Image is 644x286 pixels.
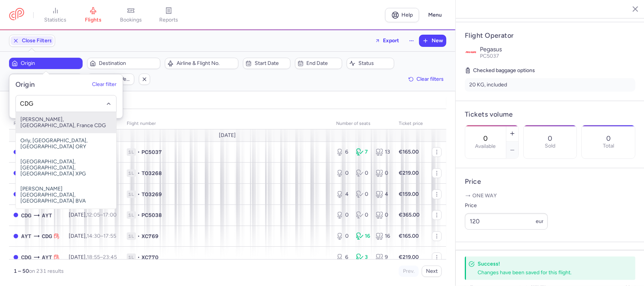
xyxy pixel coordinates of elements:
span: on 231 results [29,268,64,274]
span: AYT [42,253,52,261]
button: Airline & Flight No. [165,58,238,69]
label: Price [465,201,548,210]
div: 0 [356,169,370,177]
a: CitizenPlane red outlined logo [9,8,24,22]
span: 1L [127,232,136,240]
span: bookings [120,17,142,23]
button: Status [347,58,394,69]
a: statistics [37,7,74,23]
span: reports [159,17,178,23]
div: 0 [336,169,350,177]
p: Sold [545,143,555,149]
p: Pegasus [480,46,635,53]
span: TO3268 [141,169,162,177]
strong: €219.00 [399,170,419,176]
div: 0 [336,232,350,240]
strong: €165.00 [399,149,419,155]
h5: Origin [15,80,35,89]
label: Available [475,143,496,149]
button: Clear filter [92,82,117,88]
div: 7 [356,148,370,156]
th: number of seats [332,118,394,129]
span: Clear filters [417,76,444,82]
time: 17:55 [103,233,116,239]
span: AYT [21,232,31,240]
span: • [137,169,140,177]
input: --- [465,213,548,230]
a: reports [150,7,188,23]
h4: Flight Operator [465,31,635,40]
span: – [87,254,117,260]
span: • [137,191,140,198]
button: Start date [243,58,290,69]
strong: €365.00 [399,212,420,218]
div: 6 [336,254,350,261]
h5: Checked baggage options [465,66,635,75]
span: [DATE] [219,132,236,138]
time: 12:05 [87,212,100,218]
span: 1L [127,148,136,156]
button: Export [370,35,404,47]
span: XC769 [141,232,158,240]
span: 1L [127,254,136,261]
p: 0 [606,135,611,142]
span: flights [85,17,101,23]
div: 4 [336,191,350,198]
div: 13 [376,148,390,156]
span: Start date [255,60,288,66]
div: Changes have been saved for this flight. [478,269,619,276]
h4: Tickets volume [465,110,635,119]
span: PC5037 [480,53,499,59]
div: 6 [336,148,350,156]
span: End date [307,60,340,66]
span: statistics [45,17,67,23]
span: CDG [21,253,31,261]
div: 0 [336,211,350,219]
button: Prev. [399,266,419,277]
span: • [137,148,140,156]
span: Help [402,12,413,18]
th: route [9,118,64,129]
span: Close Filters [22,38,52,44]
time: 23:45 [103,254,117,260]
span: Origin [21,60,80,66]
span: [GEOGRAPHIC_DATA], [GEOGRAPHIC_DATA], [GEOGRAPHIC_DATA] XPG [16,154,116,181]
span: [DATE], [69,233,116,239]
button: Next [422,266,442,277]
span: [DATE], [69,212,117,218]
time: 17:00 [103,212,117,218]
span: AYT [42,211,52,220]
span: PC5037 [141,148,162,156]
a: bookings [112,7,150,23]
span: • [137,211,140,219]
time: 18:55 [87,254,100,260]
span: [PERSON_NAME], [GEOGRAPHIC_DATA], France CDG [16,112,116,133]
button: End date [295,58,343,69]
div: 0 [376,169,390,177]
a: flights [74,7,112,23]
span: Orly, [GEOGRAPHIC_DATA], [GEOGRAPHIC_DATA] ORY [16,133,116,154]
span: TO3269 [141,191,162,198]
time: 14:30 [87,233,100,239]
div: 3 [356,254,370,261]
span: – [87,233,116,239]
span: Airline & Flight No. [177,60,236,66]
span: • [137,232,140,240]
span: eur [536,218,544,224]
span: Export [383,38,399,43]
strong: 1 – 50 [14,268,29,274]
span: – [87,212,117,218]
div: 0 [356,191,370,198]
span: Status [358,60,392,66]
th: Ticket price [394,118,427,129]
span: [DATE], [69,254,117,260]
div: 4 [376,191,390,198]
p: 0 [548,135,552,142]
span: New [432,38,443,44]
span: PC5038 [141,211,162,219]
span: [PERSON_NAME][GEOGRAPHIC_DATA], [GEOGRAPHIC_DATA] BVA [16,181,116,209]
strong: €165.00 [399,233,419,239]
button: New [420,35,446,46]
p: Total [603,143,614,149]
button: Menu [424,8,446,22]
